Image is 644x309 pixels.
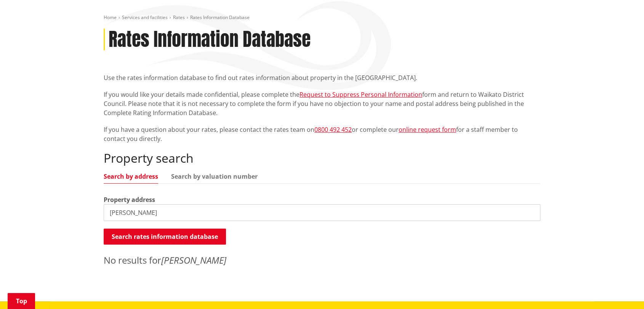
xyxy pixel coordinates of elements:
h1: Rates Information Database [109,29,311,51]
button: Search rates information database [104,229,226,245]
nav: breadcrumb [104,14,540,21]
a: 0800 492 452 [314,125,352,134]
a: Search by address [104,173,158,179]
em: [PERSON_NAME] [161,254,226,266]
h2: Property search [104,151,540,165]
a: Services and facilities [122,14,168,21]
a: Top [8,293,35,309]
label: Property address [104,195,155,204]
a: online request form [399,125,456,134]
p: If you would like your details made confidential, please complete the form and return to Waikato ... [104,90,540,117]
p: Use the rates information database to find out rates information about property in the [GEOGRAPHI... [104,73,540,82]
a: Request to Suppress Personal Information [300,90,422,99]
p: No results for [104,253,540,267]
span: Rates Information Database [190,14,250,21]
a: Rates [173,14,185,21]
input: e.g. Duke Street NGARUAWAHIA [104,204,540,221]
a: Search by valuation number [171,173,258,179]
iframe: Messenger Launcher [609,277,636,304]
a: Home [104,14,117,21]
p: If you have a question about your rates, please contact the rates team on or complete our for a s... [104,125,540,143]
